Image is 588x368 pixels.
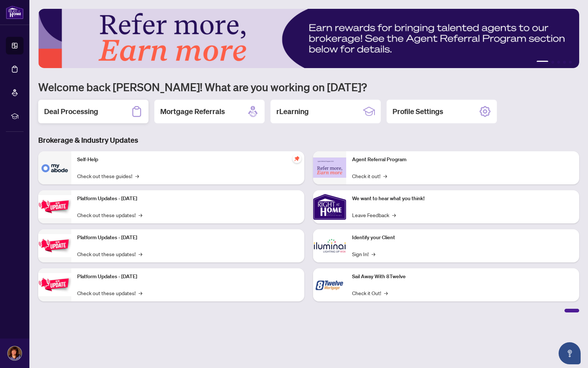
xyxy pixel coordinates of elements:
[352,289,388,297] a: Check it Out!→
[77,211,142,219] a: Check out these updates!→
[352,273,573,281] p: Sail Away With 8Twelve
[135,172,139,180] span: →
[352,211,396,219] a: Leave Feedback→
[569,61,572,64] button: 5
[139,250,142,258] span: →
[392,211,396,219] span: →
[352,234,573,242] p: Identify your Client
[352,156,573,164] p: Agent Referral Program
[38,195,71,218] img: Platform Updates - July 21, 2025
[77,195,298,203] p: Platform Updates - [DATE]
[372,250,375,258] span: →
[313,158,346,178] img: Agent Referral Program
[392,106,443,117] h2: Profile Settings
[559,342,581,364] button: Open asap
[313,268,346,301] img: Sail Away With 8Twelve
[44,106,98,117] h2: Deal Processing
[77,273,298,281] p: Platform Updates - [DATE]
[38,234,71,257] img: Platform Updates - July 8, 2025
[77,234,298,242] p: Platform Updates - [DATE]
[160,106,225,117] h2: Mortgage Referrals
[313,190,346,223] img: We want to hear what you think!
[383,172,387,180] span: →
[38,9,579,68] img: Slide 0
[384,289,388,297] span: →
[77,156,298,164] p: Self-Help
[77,250,142,258] a: Check out these updates!→
[563,61,566,64] button: 4
[8,346,22,360] img: Profile Icon
[352,250,375,258] a: Sign In!→
[551,61,554,64] button: 2
[352,172,387,180] a: Check it out!→
[139,211,142,219] span: →
[139,289,142,297] span: →
[293,154,301,163] span: pushpin
[38,273,71,296] img: Platform Updates - June 23, 2025
[557,61,560,64] button: 3
[77,289,142,297] a: Check out these updates!→
[77,172,139,180] a: Check out these guides!→
[313,229,346,262] img: Identify your Client
[537,61,548,64] button: 1
[38,80,579,94] h1: Welcome back [PERSON_NAME]! What are you working on [DATE]?
[352,195,573,203] p: We want to hear what you think!
[6,6,24,19] img: logo
[38,151,71,184] img: Self-Help
[38,135,579,145] h3: Brokerage & Industry Updates
[276,106,309,117] h2: rLearning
